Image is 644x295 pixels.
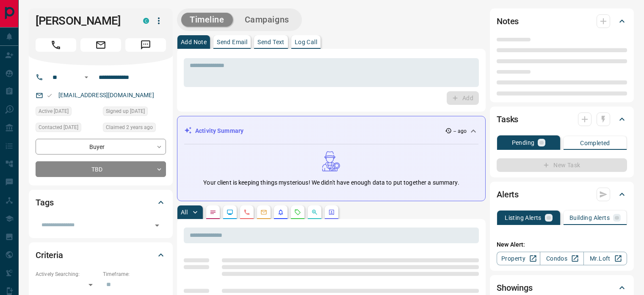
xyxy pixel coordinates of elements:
[497,240,627,249] p: New Alert:
[453,127,467,135] p: -- ago
[227,209,233,216] svg: Lead Browsing Activity
[125,38,166,52] span: Message
[181,13,233,27] button: Timeline
[583,252,627,265] a: Mr.Loft
[243,209,250,216] svg: Calls
[58,92,154,98] a: [EMAIL_ADDRESS][DOMAIN_NAME]
[143,18,149,24] div: condos.ca
[103,270,166,278] p: Timeframe:
[580,140,610,146] p: Completed
[217,39,247,45] p: Send Email
[497,11,627,31] div: Notes
[210,209,216,216] svg: Notes
[39,107,69,115] span: Active [DATE]
[236,13,298,27] button: Campaigns
[47,93,53,98] svg: Email Valid
[311,209,318,216] svg: Opportunities
[569,215,610,221] p: Building Alerts
[497,281,533,295] h2: Showings
[260,209,267,216] svg: Emails
[203,178,459,187] p: Your client is keeping things mysterious! We didn't have enough data to put together a summary.
[106,107,145,115] span: Signed up [DATE]
[294,209,301,216] svg: Requests
[36,192,166,213] div: Tags
[36,245,166,265] div: Criteria
[257,39,285,45] p: Send Text
[181,39,207,45] p: Add Note
[497,112,518,126] h2: Tasks
[36,196,53,209] h2: Tags
[36,270,99,278] p: Actively Searching:
[497,109,627,129] div: Tasks
[36,14,130,28] h1: [PERSON_NAME]
[151,219,163,231] button: Open
[540,252,583,265] a: Condos
[36,38,76,52] span: Call
[184,123,478,139] div: Activity Summary-- ago
[195,126,243,135] p: Activity Summary
[81,72,91,82] button: Open
[103,107,166,118] div: Mon Oct 24 2022
[181,209,188,215] p: All
[497,252,540,265] a: Property
[80,38,121,52] span: Email
[497,188,519,201] h2: Alerts
[497,14,519,28] h2: Notes
[36,161,166,177] div: TBD
[497,184,627,205] div: Alerts
[328,209,335,216] svg: Agent Actions
[36,107,99,118] div: Mon Oct 24 2022
[36,139,166,155] div: Buyer
[39,123,78,132] span: Contacted [DATE]
[295,39,317,45] p: Log Call
[106,123,153,132] span: Claimed 2 years ago
[277,209,284,216] svg: Listing Alerts
[103,123,166,135] div: Mon Oct 24 2022
[505,215,542,221] p: Listing Alerts
[36,248,63,262] h2: Criteria
[36,123,99,135] div: Sun Oct 30 2022
[512,140,535,146] p: Pending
